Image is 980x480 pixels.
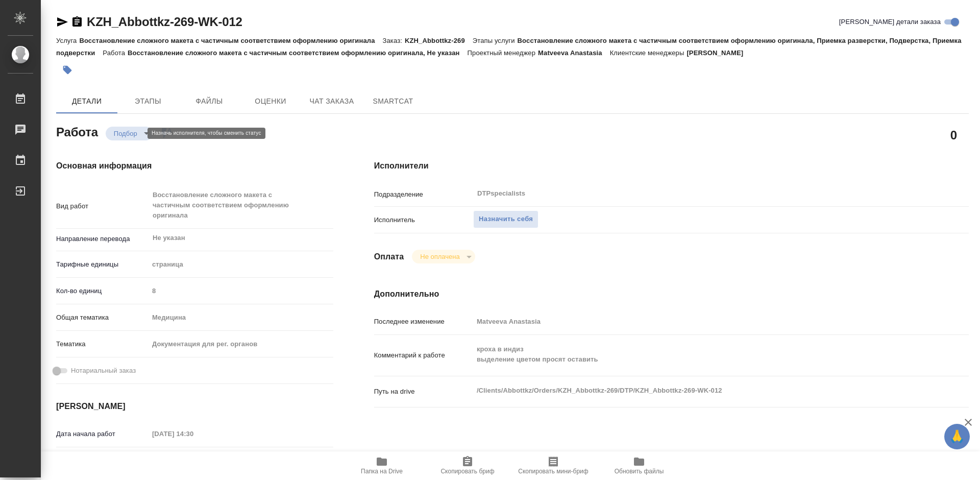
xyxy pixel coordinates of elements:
span: 🙏 [948,426,966,447]
h2: 0 [950,126,957,143]
span: Оценки [246,95,295,108]
p: Подразделение [374,189,473,200]
p: Восстановление сложного макета с частичным соответствием оформлению оригинала, Приемка разверстки... [56,37,962,57]
p: Восстановление сложного макета с частичным соответствием оформлению оригинала [79,37,382,44]
span: Детали [62,95,111,108]
p: Путь на drive [374,387,473,397]
span: Папка на Drive [361,468,403,475]
p: Заказ: [383,37,405,44]
button: Скопировать ссылку [71,16,83,28]
span: Этапы [124,95,173,108]
p: KZH_Abbottkz-269 [405,37,473,44]
button: Скопировать ссылку для ЯМессенджера [56,16,68,28]
p: Вид работ [56,201,149,211]
div: страница [149,256,333,273]
textarea: кроха в индиз выделение цветом просят оставить [473,341,919,368]
h4: Исполнители [374,160,969,172]
span: Обновить файлы [615,468,664,475]
a: KZH_Abbottkz-269-WK-012 [87,15,242,29]
button: Добавить тэг [56,59,79,81]
button: Подбор [111,129,140,138]
p: [PERSON_NAME] [687,49,751,57]
div: Подбор [106,127,153,140]
p: Дата начала работ [56,429,149,439]
span: Нотариальный заказ [71,366,136,376]
p: Восстановление сложного макета с частичным соответствием оформлению оригинала, Не указан [128,49,468,57]
button: 🙏 [944,424,970,449]
h2: Работа [56,122,98,140]
p: Последнее изменение [374,317,473,327]
p: Кол-во единиц [56,286,149,296]
span: [PERSON_NAME] детали заказа [839,17,941,27]
h4: Основная информация [56,160,333,172]
textarea: /Clients/Abbottkz/Orders/KZH_Abbottkz-269/DTP/KZH_Abbottkz-269-WK-012 [473,382,919,399]
span: SmartCat [369,95,418,108]
button: Не оплачена [417,252,462,261]
input: Пустое поле [473,314,919,329]
div: Документация для рег. органов [149,335,333,353]
div: Медицина [149,309,333,326]
h4: Дополнительно [374,288,969,300]
button: Скопировать бриф [425,451,510,480]
p: Проектный менеджер [468,49,538,57]
p: Комментарий к работе [374,350,473,361]
p: Общая тематика [56,313,149,323]
p: Услуга [56,37,79,44]
button: Папка на Drive [339,451,425,480]
span: Файлы [185,95,234,108]
button: Скопировать мини-бриф [510,451,596,480]
button: Обновить файлы [596,451,682,480]
input: Пустое поле [149,283,333,298]
p: Этапы услуги [473,37,518,44]
p: Направление перевода [56,234,149,244]
h4: Оплата [374,251,404,263]
div: Подбор [412,250,475,263]
p: Работа [103,49,128,57]
span: Назначить себя [479,213,533,225]
p: Matveeva Anastasia [538,49,610,57]
p: Тематика [56,339,149,349]
span: Скопировать бриф [440,468,494,475]
p: Исполнитель [374,215,473,225]
h4: [PERSON_NAME] [56,400,333,413]
span: Чат заказа [307,95,356,108]
p: Клиентские менеджеры [610,49,687,57]
input: Пустое поле [149,426,238,441]
button: Назначить себя [473,210,538,228]
span: Скопировать мини-бриф [518,468,588,475]
p: Тарифные единицы [56,259,149,270]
